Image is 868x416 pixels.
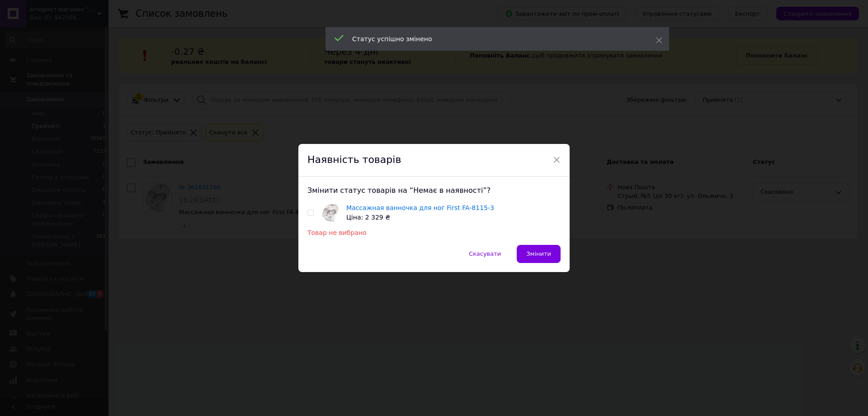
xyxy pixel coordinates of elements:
p: Товар не вибрано [307,230,561,236]
div: Наявність товарів [298,144,570,177]
span: Скасувати [469,250,501,257]
div: Статус успішно змінено [352,34,633,43]
div: Ціна: 2 329 ₴ [346,213,494,222]
a: Массажная ванночка для ног First FA-8115-3 [346,204,494,211]
span: Змінити [526,250,551,257]
div: Змінити статус товарів на “Немає в наявності”? [307,186,561,196]
button: Скасувати [459,245,510,263]
button: Змінити [517,245,561,263]
span: × [552,152,561,167]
